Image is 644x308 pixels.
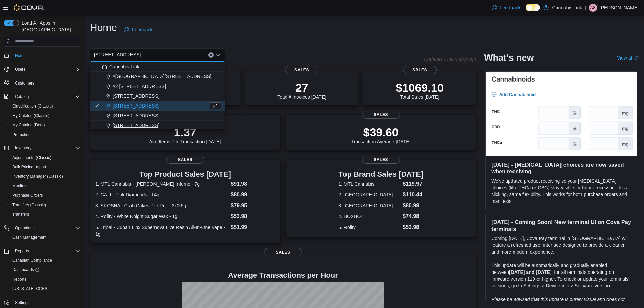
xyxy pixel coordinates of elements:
button: #[GEOGRAPHIC_DATA][STREET_ADDRESS] [90,72,225,81]
a: Feedback [489,1,523,15]
a: Dashboards [7,265,83,275]
span: #[GEOGRAPHIC_DATA][STREET_ADDRESS] [113,73,211,80]
a: My Catalog (Classic) [9,112,52,120]
span: Sales [264,248,302,256]
h3: Top Product Sales [DATE] [95,170,275,179]
button: Transfers (Classic) [7,200,83,210]
button: Transfers [7,210,83,219]
span: Purchase Orders [12,193,43,198]
button: Catalog [1,92,83,101]
a: View allExternal link [617,55,639,61]
button: Purchase Orders [7,191,83,200]
a: [US_STATE] CCRS [9,285,50,293]
button: Bulk Pricing Import [7,162,83,172]
div: Total # Invoices [DATE] [277,81,326,100]
span: Canadian Compliance [9,256,80,264]
span: Inventory Manager (Classic) [12,174,63,179]
dt: 2. CALI - Pink Diamonds - 14g [95,191,228,198]
a: Purchase Orders [9,191,46,199]
span: Home [12,51,80,60]
button: Canadian Compliance [7,256,83,265]
a: Transfers (Classic) [9,201,49,209]
button: [STREET_ADDRESS] [90,101,225,111]
a: Home [12,52,28,60]
span: #2 [STREET_ADDRESS] [113,83,166,90]
button: Clear input [208,52,214,58]
a: Promotions [9,131,35,139]
span: Transfers [9,210,80,218]
span: Manifests [9,182,80,190]
span: Home [15,53,26,58]
span: Customers [15,80,34,86]
button: Cannabis Link [90,62,225,72]
button: Users [12,65,28,73]
span: [STREET_ADDRESS] [113,122,159,129]
span: Cash Management [9,233,80,241]
a: Transfers [9,210,32,218]
div: Andrew Stewart [589,4,597,12]
span: Transfers [12,212,29,217]
span: Inventory [12,144,80,152]
dt: 2. [GEOGRAPHIC_DATA] [338,191,400,198]
div: Avg Items Per Transaction [DATE] [149,125,221,144]
dd: $119.97 [403,180,423,188]
p: Coming [DATE], Cova Pay terminal in [GEOGRAPHIC_DATA] will feature a refreshed user interface des... [491,235,631,255]
span: Sales [285,66,319,74]
p: Cannabis Link [552,4,582,12]
button: Operations [12,224,38,232]
span: Customers [12,79,80,87]
button: Adjustments (Classic) [7,153,83,162]
button: [US_STATE] CCRS [7,284,83,293]
a: Bulk Pricing Import [9,163,49,171]
span: Adjustments (Classic) [9,153,80,162]
span: Sales [166,156,204,164]
button: Reports [12,247,32,255]
p: [PERSON_NAME] [600,4,639,12]
button: Inventory [12,144,34,152]
span: [STREET_ADDRESS] [113,102,159,109]
h2: What's new [484,52,534,63]
span: Users [15,67,25,72]
button: Promotions [7,130,83,139]
dd: $79.95 [231,202,275,210]
span: Bulk Pricing Import [12,164,46,170]
a: Feedback [121,23,155,37]
span: My Catalog (Beta) [12,122,45,128]
span: Reports [12,247,80,255]
a: Cash Management [9,233,49,241]
button: Manifests [7,181,83,191]
p: $1069.10 [396,81,444,94]
h3: Top Brand Sales [DATE] [338,170,423,179]
span: Dashboards [9,266,80,274]
span: Reports [9,275,80,283]
a: Adjustments (Classic) [9,153,54,162]
dd: $110.44 [403,191,423,199]
dd: $53.98 [403,223,423,231]
button: Classification (Classic) [7,101,83,111]
span: Sales [362,111,400,119]
dt: 4. Roilty - White Knight Sugar Wax - 1g [95,213,228,220]
img: Cova [14,4,44,11]
dt: 4. BOXHOT [338,213,400,220]
button: Reports [7,275,83,284]
button: Reports [1,246,83,256]
span: Canadian Compliance [12,258,52,263]
dt: 5. Roilty [338,224,400,231]
span: Dashboards [12,267,39,273]
span: Operations [15,225,35,231]
button: Customers [1,78,83,88]
span: Bulk Pricing Import [9,163,80,171]
span: [STREET_ADDRESS] [113,112,159,119]
span: Inventory [15,145,31,151]
span: Reports [12,277,26,282]
div: Total Sales [DATE] [396,81,444,100]
a: Manifests [9,182,32,190]
dd: $80.99 [231,191,275,199]
a: Settings [12,299,32,307]
span: Settings [15,300,29,305]
span: Classification (Classic) [12,103,53,109]
span: Feedback [132,26,152,33]
button: [STREET_ADDRESS] [90,111,225,121]
p: 27 [277,81,326,94]
button: Users [1,65,83,74]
